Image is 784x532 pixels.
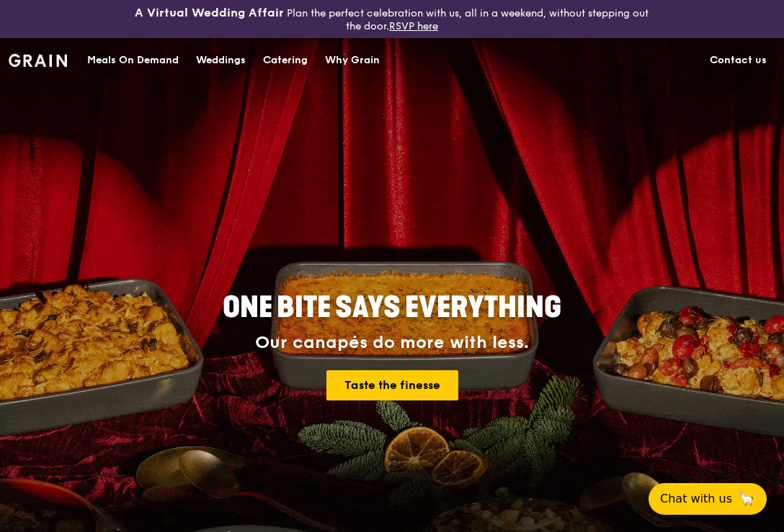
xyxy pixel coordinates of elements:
div: Meals On Demand [87,39,179,82]
a: GrainGrain [9,37,67,81]
a: Weddings [187,39,254,82]
button: Chat with us🦙 [649,483,767,515]
a: Contact us [701,39,775,82]
div: Catering [263,39,308,82]
a: Taste the finesse [326,370,458,400]
a: RSVP here [389,20,438,32]
a: Catering [254,39,316,82]
a: Why Grain [316,39,388,82]
span: 🦙 [738,490,755,508]
img: Grain [9,54,67,67]
span: ONE BITE SAYS EVERYTHING [223,290,561,325]
div: Our canapés do more with less. [133,333,651,353]
div: Weddings [196,39,246,82]
div: Why Grain [325,39,380,82]
span: Chat with us [660,490,732,508]
h3: A Virtual Wedding Affair [135,6,284,20]
div: Plan the perfect celebration with us, all in a weekend, without stepping out the door. [130,6,653,32]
